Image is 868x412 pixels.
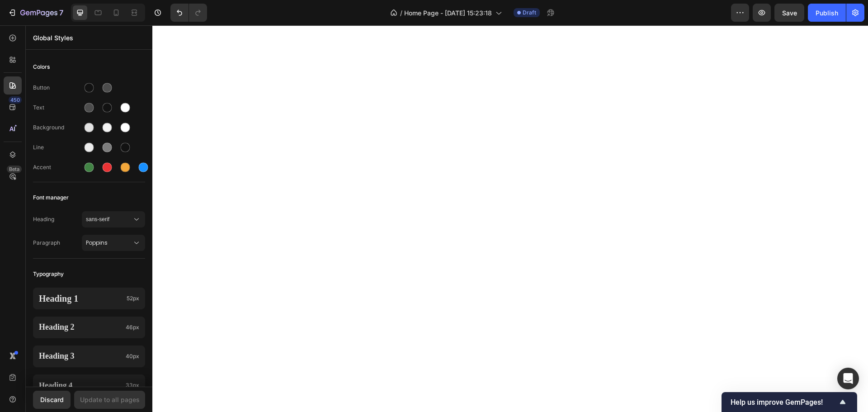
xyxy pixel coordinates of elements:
span: / [400,8,402,18]
div: Line [33,143,82,152]
span: 40px [126,352,139,360]
button: Show survey - Help us improve GemPages! [731,397,848,407]
button: Discard [33,391,71,409]
button: Save [774,4,804,22]
div: Open Intercom Messenger [837,368,859,389]
span: 33px [126,381,139,389]
span: 46px [126,323,139,331]
div: Beta [7,166,22,173]
span: Draft [523,9,536,17]
span: sans-serif [86,215,132,223]
span: Colors [33,62,50,72]
span: Help us improve GemPages! [731,398,837,407]
div: Publish [816,8,838,18]
div: Accent [33,163,82,171]
iframe: Design area [152,25,868,412]
p: 7 [59,7,63,18]
div: Discard [40,395,64,404]
span: Paragraph [33,239,82,247]
div: Text [33,104,82,112]
button: sans-serif [82,211,145,227]
span: Font manager [33,192,69,203]
span: Poppins [86,239,132,247]
button: Update to all pages [74,391,145,409]
span: Typography [33,269,64,279]
button: Poppins [82,235,145,251]
span: Home Page - [DATE] 15:23:18 [404,8,492,18]
p: Global Styles [33,33,145,43]
span: Heading [33,215,82,223]
div: Undo/Redo [170,4,207,22]
p: Heading 4 [39,380,122,390]
p: Heading 2 [39,322,122,332]
button: 7 [4,4,67,22]
button: Publish [808,4,846,22]
div: Button [33,84,82,92]
div: Update to all pages [80,395,140,404]
div: Background [33,123,82,132]
span: 52px [127,294,139,303]
div: 450 [9,96,22,104]
p: Heading 1 [39,293,123,304]
span: Save [782,9,797,17]
p: Heading 3 [39,351,122,361]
